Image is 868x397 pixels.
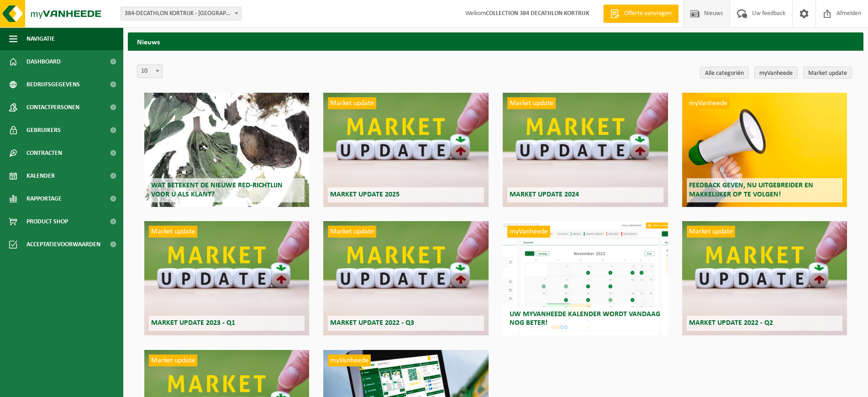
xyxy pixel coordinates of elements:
span: myVanheede [507,226,550,238]
span: Offerte aanvragen [622,9,674,18]
span: Acceptatievoorwaarden [26,233,100,256]
span: Rapportage [26,187,62,210]
a: Market update Market update 2024 [503,93,668,207]
a: myVanheede Uw myVanheede kalender wordt vandaag nog beter! [503,221,668,335]
span: Bedrijfsgegevens [26,73,80,96]
span: Contactpersonen [26,96,79,119]
span: myVanheede [687,97,730,109]
strong: COLLECTION 384 DECATHLON KORTRIJK [486,10,589,17]
span: myVanheede [328,355,371,366]
a: Market update Market update 2025 [323,93,488,207]
a: Market update Market update 2023 - Q1 [144,221,309,335]
span: Market update 2024 [510,191,579,198]
span: Market update 2023 - Q1 [151,319,235,327]
span: Market update 2025 [330,191,400,198]
span: Market update [328,226,376,238]
span: Feedback geven, nu uitgebreider en makkelijker op te volgen! [689,182,813,198]
span: Product Shop [26,210,68,233]
span: Gebruikers [26,119,61,142]
span: Navigatie [26,27,55,50]
span: Market update [507,97,556,109]
span: Market update 2022 - Q3 [330,319,414,327]
span: 384-DECATHLON KORTRIJK - KORTRIJK [121,7,242,21]
span: Market update [149,226,197,238]
span: Dashboard [26,50,61,73]
a: myVanheede Feedback geven, nu uitgebreider en makkelijker op te volgen! [682,93,847,207]
span: 10 [137,65,162,78]
span: Market update [687,226,735,238]
a: Market update Market update 2022 - Q3 [323,221,488,335]
a: Alle categoriën [700,67,749,79]
span: Market update 2022 - Q2 [689,319,773,327]
a: Market update [803,67,852,79]
a: Wat betekent de nieuwe RED-richtlijn voor u als klant? [144,93,309,207]
span: Contracten [26,142,62,164]
a: myVanheede [754,67,798,79]
span: Uw myVanheede kalender wordt vandaag nog beter! [510,311,660,327]
span: Wat betekent de nieuwe RED-richtlijn voor u als klant? [151,182,283,198]
span: Kalender [26,164,55,187]
span: Market update [149,355,197,366]
span: 384-DECATHLON KORTRIJK - KORTRIJK [121,7,241,20]
span: Market update [328,97,376,109]
h2: Nieuws [128,32,863,50]
a: Market update Market update 2022 - Q2 [682,221,847,335]
a: Offerte aanvragen [603,5,679,23]
span: 10 [137,64,163,78]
